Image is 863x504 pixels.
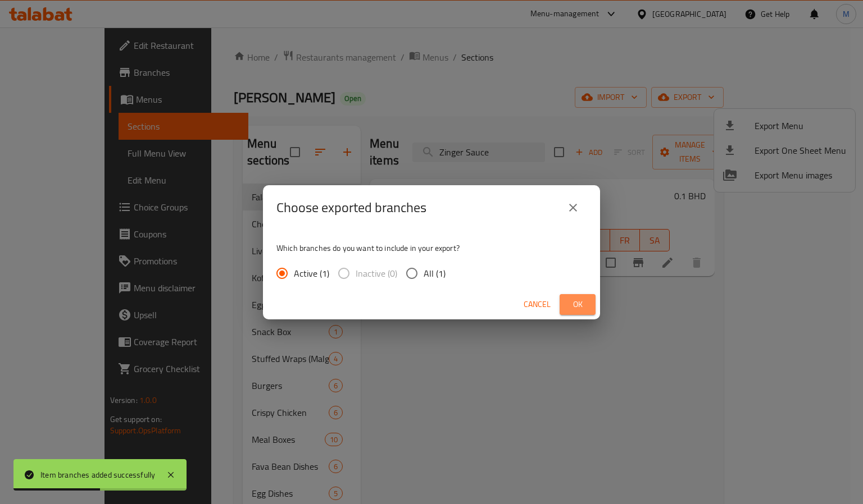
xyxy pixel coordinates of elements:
[356,267,397,280] span: Inactive (0)
[294,267,329,280] span: Active (1)
[560,194,587,221] button: close
[519,294,555,315] button: Cancel
[276,242,587,254] p: Which branches do you want to include in your export?
[424,267,446,280] span: All (1)
[524,297,551,311] span: Cancel
[560,294,596,315] button: Ok
[40,469,155,481] div: Item branches added successfully
[569,297,587,311] span: Ok
[276,199,426,217] h2: Choose exported branches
